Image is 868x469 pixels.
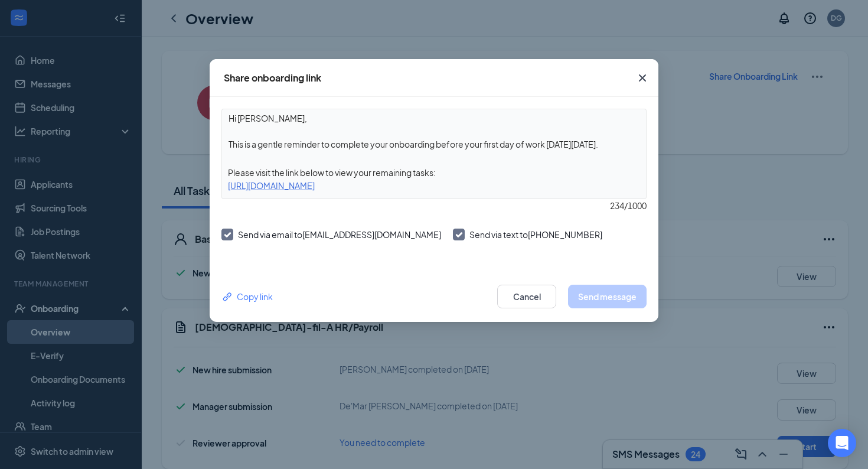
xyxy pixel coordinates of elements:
button: Send message [568,285,647,308]
span: Send via email to [EMAIL_ADDRESS][DOMAIN_NAME] [238,229,441,240]
div: Open Intercom Messenger [828,429,856,457]
div: Share onboarding link [224,71,321,84]
div: Please visit the link below to view your remaining tasks: [222,166,646,179]
svg: Link [221,291,234,303]
div: Copy link [221,290,273,303]
textarea: Hi [PERSON_NAME], This is a gentle reminder to complete your onboarding before your first day of ... [222,109,646,153]
button: Close [626,59,658,97]
div: [URL][DOMAIN_NAME] [222,179,646,192]
div: 234 / 1000 [221,199,647,212]
button: Link Copy link [221,290,273,303]
button: Cancel [497,285,556,308]
svg: Cross [635,71,650,85]
span: Send via text to [PHONE_NUMBER] [469,229,602,240]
